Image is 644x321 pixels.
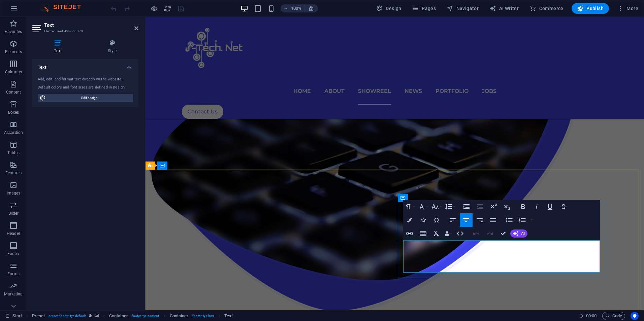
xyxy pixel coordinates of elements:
span: AI [521,231,525,236]
p: Content [6,90,21,95]
p: Columns [5,69,22,75]
button: Design [374,3,404,14]
p: Header [7,231,20,236]
span: Publish [577,5,604,12]
button: Colors [403,213,416,227]
h6: 100% [291,4,301,12]
button: Ordered List [529,213,534,227]
button: Align Justify [487,213,500,227]
button: Strikethrough [557,200,570,213]
i: This element is a customizable preset [89,314,92,318]
button: AI Writer [487,3,521,14]
i: This element contains a background [95,314,99,318]
h6: Session time [579,312,597,320]
button: Clear Formatting [430,227,443,240]
button: Underline (Ctrl+U) [544,200,556,213]
button: Ordered List [516,213,529,227]
nav: breadcrumb [32,312,233,320]
button: Code [602,312,625,320]
button: Navigator [444,3,481,14]
span: Design [376,5,401,12]
button: Data Bindings [444,227,453,240]
button: Usercentrics [631,312,639,320]
button: Subscript [501,200,513,213]
div: Default colors and font sizes are defined in Design. [38,85,133,91]
span: Code [605,312,622,320]
span: . footer-tyr-content [131,312,159,320]
p: Tables [7,150,20,155]
button: reload [163,4,171,12]
button: AI [510,229,527,238]
button: Font Size [430,200,443,213]
button: Line Height [444,200,456,213]
button: Pages [410,3,439,14]
p: Features [5,170,22,176]
p: Forms [7,271,20,277]
a: Click to cancel selection. Double-click to open Pages [5,312,22,320]
button: 100% [281,4,304,12]
button: Decrease Indent [474,200,486,213]
button: Unordered List [503,213,516,227]
span: 00 00 [586,312,597,320]
button: Edit design [38,94,133,102]
span: Click to select. Double-click to edit [32,312,45,320]
button: Click here to leave preview mode and continue editing [150,4,158,12]
p: Marketing [4,291,23,297]
h4: Style [86,40,138,54]
button: Font Family [417,200,429,213]
button: Superscript [487,200,500,213]
button: Undo (Ctrl+Z) [470,227,483,240]
span: . preset-footer-tyr-default [47,312,86,320]
p: Boxes [8,110,19,115]
p: Slider [8,211,19,216]
span: . footer-tyr-box [191,312,214,320]
button: Align Left [446,213,459,227]
i: Reload page [164,5,171,12]
i: On resize automatically adjust zoom level to fit chosen device. [308,5,314,11]
h3: Element #ed-498666370 [44,28,125,34]
h4: Text [32,59,138,71]
button: More [614,3,641,14]
button: HTML [454,227,466,240]
button: Redo (Ctrl+Shift+Z) [483,227,496,240]
span: Pages [412,5,436,12]
p: Elements [5,49,22,55]
span: Click to select. Double-click to edit [224,312,233,320]
span: More [617,5,638,12]
button: Special Characters [430,213,443,227]
span: Click to select. Double-click to edit [109,312,128,320]
span: Click to select. Double-click to edit [170,312,189,320]
button: Align Right [473,213,486,227]
span: Navigator [447,5,479,12]
button: Publish [572,3,609,14]
button: Paragraph Format [403,200,416,213]
p: Footer [7,251,20,256]
button: Italic (Ctrl+I) [530,200,543,213]
button: Commerce [527,3,566,14]
p: Images [7,190,21,196]
button: Insert Table [417,227,429,240]
p: Accordion [4,130,23,135]
button: Confirm (Ctrl+⏎) [497,227,510,240]
button: Bold (Ctrl+B) [517,200,529,213]
span: AI Writer [489,5,519,12]
span: Commerce [529,5,563,12]
div: Add, edit, and format text directly on the website. [38,77,133,82]
img: Editor Logo [39,4,89,12]
div: Design (Ctrl+Alt+Y) [374,3,404,14]
button: Icons [417,213,429,227]
button: Align Center [460,213,473,227]
p: Favorites [5,29,22,34]
span: Edit design [48,94,131,102]
button: Insert Link [403,227,416,240]
h2: Text [44,22,138,28]
span: : [591,313,592,318]
h4: Text [32,40,86,54]
button: Increase Indent [460,200,473,213]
